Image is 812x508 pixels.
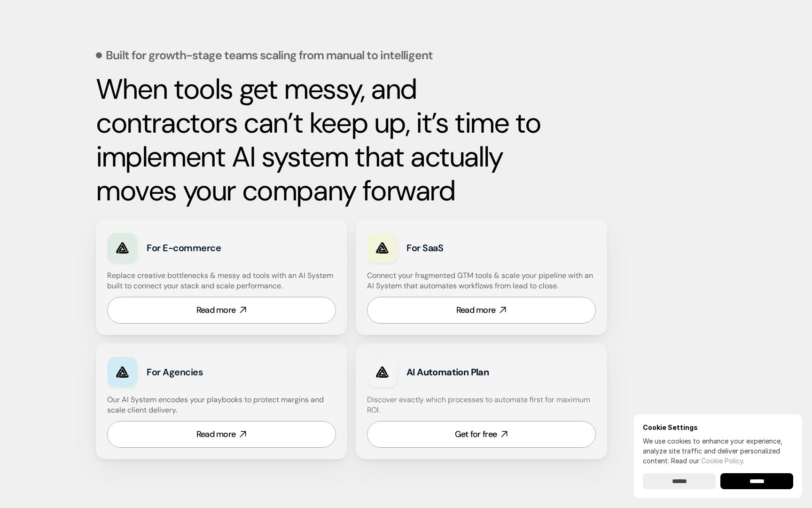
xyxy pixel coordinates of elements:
a: Get for free [367,421,596,448]
h4: Discover exactly which processes to automate first for maximum ROI. [367,395,596,416]
span: Read our . [671,457,744,465]
a: Read more [107,421,336,448]
a: Read more [107,297,336,324]
div: Read more [456,304,496,316]
p: Built for growth-stage teams scaling from manual to intelligent [106,49,433,61]
strong: AI Automation Plan [406,366,489,378]
h4: Connect your fragmented GTM tools & scale your pipeline with an AI System that automates workflow... [367,270,601,292]
div: Read more [196,429,236,440]
h4: Replace creative bottlenecks & messy ad tools with an AI System built to connect your stack and s... [107,270,334,292]
h4: Our AI System encodes your playbooks to protect margins and scale client delivery. [107,395,336,416]
h3: For Agencies [147,365,275,379]
div: Get for free [455,429,497,440]
a: Cookie Policy [701,457,743,465]
div: Read more [196,304,236,316]
h3: For E-commerce [147,241,275,254]
p: We use cookies to enhance your experience, analyze site traffic and deliver personalized content. [643,436,793,466]
h3: For SaaS [406,241,535,254]
strong: When tools get messy, and contractors can’t keep up, it’s time to implement AI system that actual... [96,71,547,209]
a: Read more [367,297,596,324]
h6: Cookie Settings [643,423,793,431]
